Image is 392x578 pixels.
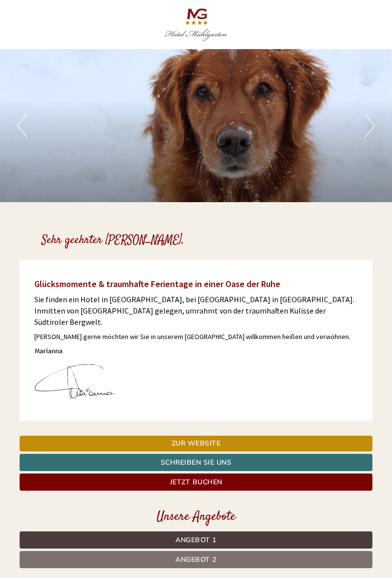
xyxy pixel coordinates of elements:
[42,234,184,247] h1: Sehr geehrter [PERSON_NAME],
[34,332,358,342] p: [PERSON_NAME] gerne möchten wir Sie in unserem [GEOGRAPHIC_DATA] willkommen heißen und verwöhnen.
[175,535,217,545] span: Angebot 1
[20,473,372,491] a: Jetzt buchen
[175,555,217,564] span: Angebot 2
[34,347,119,401] img: user-72.jpg
[20,508,372,526] div: Unsere Angebote
[20,436,372,451] a: Zur Website
[34,278,280,289] span: Glücksmomente & traumhafte Ferientage in einer Oase der Ruhe
[365,113,375,138] button: Next
[34,294,354,327] span: Sie finden ein Hotel in [GEOGRAPHIC_DATA], bei [GEOGRAPHIC_DATA] in [GEOGRAPHIC_DATA]. Inmitten v...
[20,454,372,471] a: Schreiben Sie uns
[17,113,27,138] button: Previous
